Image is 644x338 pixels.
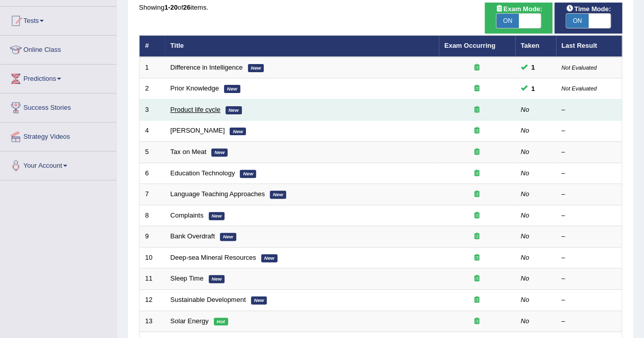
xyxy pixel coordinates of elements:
td: 4 [139,120,165,142]
span: You can still take this question [527,62,539,73]
div: Exam occurring question [444,253,510,263]
small: Not Evaluated [562,65,597,71]
em: New [224,85,240,93]
a: Deep-sea Mineral Resources [171,254,256,261]
td: 7 [139,184,165,205]
div: Exam occurring question [444,126,510,136]
div: – [562,169,617,178]
em: No [521,169,529,177]
div: Exam occurring question [444,274,510,284]
em: No [521,211,529,219]
div: – [562,295,617,305]
div: – [562,126,617,136]
a: Prior Knowledge [171,84,219,92]
td: 9 [139,226,165,248]
td: 6 [139,163,165,184]
a: Online Class [1,36,117,61]
th: Title [165,36,439,57]
a: [PERSON_NAME] [171,127,225,134]
em: New [209,275,225,283]
a: Sleep Time [171,274,204,282]
small: Not Evaluated [562,85,597,91]
a: Exam Occurring [444,42,495,49]
span: Time Mode: [562,4,615,14]
div: – [562,211,617,221]
em: New [240,170,256,178]
span: ON [496,14,519,28]
a: Bank Overdraft [171,232,215,240]
div: Exam occurring question [444,169,510,178]
b: 26 [183,4,190,11]
div: – [562,105,617,115]
a: Complaints [171,211,204,219]
td: 3 [139,99,165,120]
div: Exam occurring question [444,211,510,221]
div: Exam occurring question [444,295,510,305]
td: 13 [139,311,165,332]
em: New [226,106,242,114]
a: Tests [1,7,117,32]
em: New [251,296,267,304]
div: – [562,147,617,157]
span: You can still take this question [527,83,539,94]
div: Exam occurring question [444,317,510,326]
td: 10 [139,247,165,268]
div: – [562,317,617,326]
em: New [270,191,286,199]
em: No [521,190,529,198]
th: # [139,36,165,57]
em: No [521,232,529,240]
div: Showing of items. [139,3,622,12]
span: ON [566,14,589,28]
td: 2 [139,78,165,100]
a: Sustainable Development [171,296,246,303]
em: No [521,106,529,113]
span: Exam Mode: [491,4,546,14]
em: No [521,296,529,303]
em: No [521,127,529,134]
em: New [220,233,236,241]
em: New [261,254,277,262]
a: Success Stories [1,94,117,119]
em: No [521,254,529,261]
a: Education Technology [171,169,235,177]
th: Last Result [556,36,622,57]
a: Tax on Meat [171,148,207,156]
div: Exam occurring question [444,105,510,115]
em: New [248,64,264,72]
a: Language Teaching Approaches [171,190,265,198]
em: No [521,274,529,282]
td: 5 [139,142,165,163]
div: – [562,190,617,199]
em: New [230,128,246,136]
div: – [562,274,617,284]
div: Exam occurring question [444,190,510,199]
div: Exam occurring question [444,63,510,73]
div: Exam occurring question [444,147,510,157]
div: Exam occurring question [444,232,510,241]
td: 8 [139,205,165,226]
a: Predictions [1,65,117,90]
em: New [209,212,225,220]
th: Taken [515,36,556,57]
div: Show exams occurring in exams [485,3,552,34]
div: – [562,232,617,241]
td: 12 [139,289,165,311]
em: Hot [214,318,228,326]
em: No [521,317,529,325]
a: Solar Energy [171,317,209,325]
div: Exam occurring question [444,84,510,94]
td: 11 [139,268,165,290]
a: Strategy Videos [1,122,117,148]
b: 1-20 [164,4,178,11]
em: New [211,148,228,157]
div: – [562,253,617,263]
em: No [521,148,529,156]
a: Product life cycle [171,106,220,113]
a: Difference in Intelligence [171,64,243,71]
td: 1 [139,57,165,78]
a: Your Account [1,151,117,177]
